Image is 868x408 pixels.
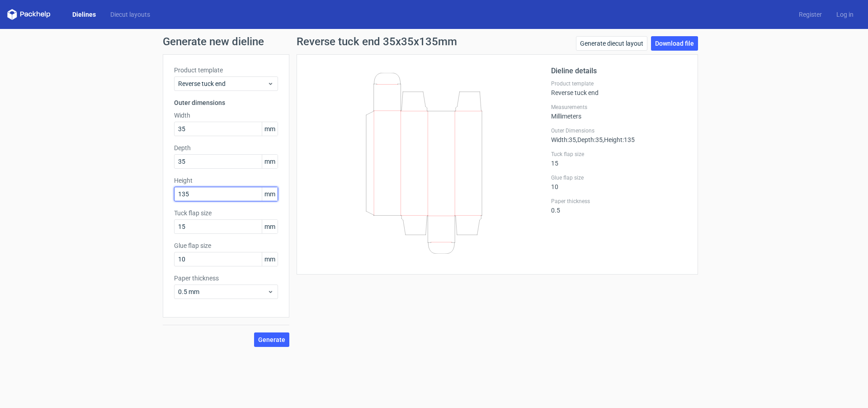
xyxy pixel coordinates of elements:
div: 0.5 [551,198,687,214]
label: Measurements [551,104,687,111]
a: Diecut layouts [103,10,157,19]
div: Millimeters [551,104,687,120]
label: Height [174,176,278,185]
a: Download file [651,36,698,51]
span: , Height : 135 [603,136,635,143]
label: Paper thickness [551,198,687,205]
label: Glue flap size [174,241,278,250]
a: Dielines [65,10,103,19]
div: 15 [551,151,687,167]
div: 10 [551,174,687,190]
span: , Depth : 35 [576,136,603,143]
span: mm [262,122,278,136]
a: Log in [829,10,861,19]
label: Product template [174,66,278,75]
span: Reverse tuck end [178,79,267,88]
label: Paper thickness [174,274,278,283]
label: Tuck flap size [551,151,687,158]
span: mm [262,155,278,168]
span: Generate [258,337,285,343]
label: Width [174,111,278,120]
h1: Reverse tuck end 35x35x135mm [297,36,457,47]
span: mm [262,252,278,266]
label: Depth [174,143,278,152]
a: Generate diecut layout [576,36,647,51]
span: mm [262,220,278,233]
span: 0.5 mm [178,287,267,296]
span: Width : 35 [551,136,576,143]
div: Reverse tuck end [551,80,687,96]
span: mm [262,187,278,201]
label: Outer Dimensions [551,127,687,134]
h3: Outer dimensions [174,98,278,107]
a: Register [792,10,829,19]
label: Glue flap size [551,174,687,181]
label: Product template [551,80,687,87]
label: Tuck flap size [174,209,278,218]
h2: Dieline details [551,66,687,76]
button: Generate [254,332,289,347]
h1: Generate new dieline [163,36,705,47]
